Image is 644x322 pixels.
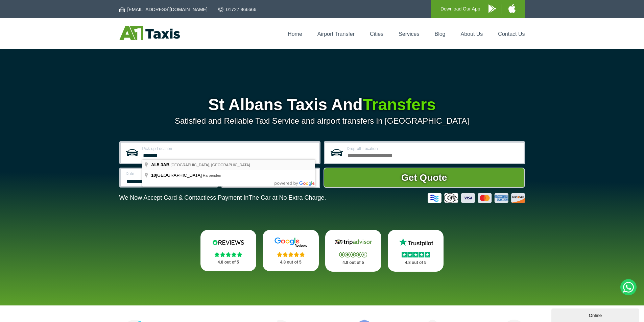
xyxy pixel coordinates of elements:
label: Drop-off Location [347,147,520,151]
img: A1 Taxis Android App [488,4,496,13]
label: Pick-up Location [142,147,315,151]
a: Reviews.io Stars 4.8 out of 5 [200,230,257,271]
img: Stars [277,252,305,257]
img: Tripadvisor [333,237,374,247]
span: [GEOGRAPHIC_DATA] [151,173,203,178]
a: Home [288,31,302,37]
button: Get Quote [324,168,525,188]
a: About Us [461,31,483,37]
a: 01727 866666 [218,6,257,13]
img: Reviews.io [208,237,248,247]
span: The Car at No Extra Charge. [248,194,326,201]
img: Trustpilot [396,237,436,247]
a: Blog [434,31,445,37]
img: A1 Taxis St Albans LTD [119,26,180,40]
img: Google [270,237,311,247]
p: 4.8 out of 5 [270,258,311,267]
span: [GEOGRAPHIC_DATA], [GEOGRAPHIC_DATA] [170,163,250,167]
a: Contact Us [498,31,525,37]
label: Date [126,172,213,176]
a: Cities [370,31,383,37]
p: 4.8 out of 5 [395,258,436,267]
img: Stars [214,252,242,257]
p: We Now Accept Card & Contactless Payment In [119,194,326,201]
p: 4.8 out of 5 [208,258,249,267]
span: Harpenden [203,173,221,177]
a: Services [399,31,419,37]
a: [EMAIL_ADDRESS][DOMAIN_NAME] [119,6,208,13]
span: 10 [151,173,156,178]
h1: St Albans Taxis And [119,97,525,113]
a: Trustpilot Stars 4.8 out of 5 [388,230,444,272]
p: Satisfied and Reliable Taxi Service and airport transfers in [GEOGRAPHIC_DATA] [119,116,525,126]
span: Transfers [363,96,436,114]
img: Stars [402,252,430,257]
a: Google Stars 4.8 out of 5 [263,230,319,271]
p: 4.8 out of 5 [333,258,374,267]
img: Credit And Debit Cards [428,193,525,203]
a: Tripadvisor Stars 4.8 out of 5 [325,230,381,272]
a: Airport Transfer [317,31,355,37]
img: Stars [339,252,367,257]
img: A1 Taxis iPhone App [508,4,516,13]
p: Download Our App [440,5,480,13]
span: AL5 3AB [151,162,169,167]
iframe: chat widget [551,307,641,322]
